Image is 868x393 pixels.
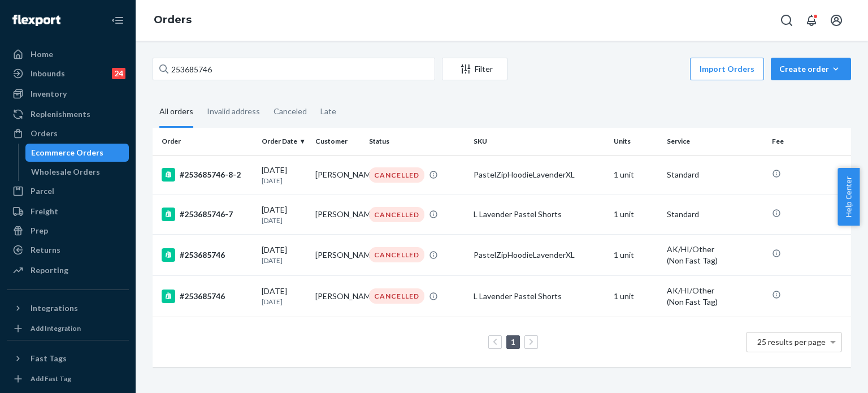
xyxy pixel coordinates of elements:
p: [DATE] [262,256,306,265]
span: 25 results per page [757,337,826,347]
div: Canceled [274,97,307,126]
p: [DATE] [262,176,306,185]
td: [PERSON_NAME] [311,155,364,195]
p: Standard [667,169,762,180]
p: [DATE] [262,215,306,225]
div: Fast Tags [31,353,67,364]
div: Ecommerce Orders [31,147,103,158]
div: Wholesale Orders [31,166,100,178]
div: Reporting [31,265,68,276]
button: Help Center [837,168,860,226]
div: Orders [31,128,58,139]
div: [DATE] [262,165,306,185]
button: Close Navigation [106,9,129,32]
ol: breadcrumbs [145,4,201,37]
th: Service [662,128,767,155]
div: #253685746-7 [162,208,253,221]
div: PastelZipHoodieLavenderXL [474,249,604,261]
div: #253685746 [162,248,253,262]
div: Customer [315,136,360,146]
a: Inventory [7,85,129,103]
p: Standard [667,209,762,220]
th: SKU [469,128,609,155]
div: #253685746 [162,290,253,303]
div: (Non Fast Tag) [667,255,762,266]
div: Create order [779,63,843,75]
button: Open Search Box [775,9,798,32]
div: CANCELLED [369,288,424,304]
a: Replenishments [7,105,129,123]
button: Fast Tags [7,349,129,368]
div: [DATE] [262,286,306,306]
th: Fee [767,128,851,155]
div: Integrations [31,303,78,314]
td: 1 unit [609,234,663,275]
div: Freight [31,206,58,217]
a: Page 1 is your current page [509,337,518,347]
a: Add Fast Tag [7,372,129,386]
a: Orders [7,124,129,142]
div: Late [320,97,336,126]
div: Prep [31,225,48,236]
div: CANCELLED [369,247,424,262]
input: Search orders [153,58,435,80]
a: Parcel [7,182,129,200]
a: Prep [7,222,129,240]
div: Filter [442,63,507,75]
td: 1 unit [609,275,663,317]
td: 1 unit [609,155,663,195]
div: Add Fast Tag [31,374,71,383]
td: 1 unit [609,195,663,234]
a: Returns [7,241,129,259]
th: Order Date [257,128,311,155]
th: Order [153,128,257,155]
div: #253685746-8-2 [162,168,253,182]
a: Reporting [7,261,129,279]
p: AK/HI/Other [667,285,762,296]
a: Inbounds24 [7,64,129,83]
div: CANCELLED [369,167,424,183]
div: Add Integration [31,323,81,333]
button: Integrations [7,299,129,317]
div: All orders [159,97,193,128]
div: Invalid address [207,97,260,126]
td: [PERSON_NAME] [311,234,364,275]
div: Home [31,49,53,60]
div: 24 [112,68,125,79]
button: Open notifications [800,9,823,32]
div: Replenishments [31,109,90,120]
div: CANCELLED [369,207,424,222]
div: Inbounds [31,68,65,79]
button: Open account menu [825,9,848,32]
div: L Lavender Pastel Shorts [474,291,604,302]
p: [DATE] [262,297,306,306]
button: Import Orders [690,58,764,80]
a: Ecommerce Orders [25,144,129,162]
button: Filter [442,58,507,80]
p: AK/HI/Other [667,244,762,255]
div: Parcel [31,185,54,197]
a: Home [7,45,129,63]
a: Add Integration [7,322,129,335]
a: Wholesale Orders [25,163,129,181]
a: Freight [7,202,129,221]
div: Returns [31,244,60,256]
div: [DATE] [262,244,306,265]
div: PastelZipHoodieLavenderXL [474,169,604,180]
img: Flexport logo [12,15,60,26]
th: Units [609,128,663,155]
td: [PERSON_NAME] [311,275,364,317]
td: [PERSON_NAME] [311,195,364,234]
div: L Lavender Pastel Shorts [474,209,604,220]
th: Status [364,128,469,155]
div: [DATE] [262,204,306,225]
div: Inventory [31,88,67,100]
div: (Non Fast Tag) [667,296,762,308]
button: Create order [771,58,851,80]
a: Orders [154,14,192,26]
